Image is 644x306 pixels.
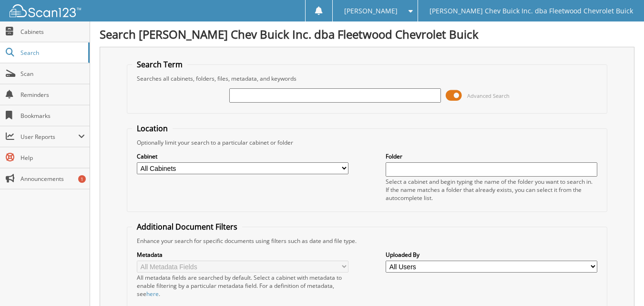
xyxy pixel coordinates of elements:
[132,59,187,70] legend: Search Term
[132,138,602,147] div: Optionally limit your search to a particular cabinet or folder
[132,123,173,134] legend: Location
[20,133,78,141] span: User Reports
[344,8,398,14] span: [PERSON_NAME]
[429,8,633,14] span: [PERSON_NAME] Chev Buick Inc. dba Fleetwood Chevrolet Buick
[146,290,159,298] a: here
[137,152,348,160] label: Cabinet
[386,178,597,202] div: Select a cabinet and begin typing the name of the folder you want to search in. If the name match...
[20,70,85,78] span: Scan
[386,251,597,259] label: Uploaded By
[132,74,602,83] div: Searches all cabinets, folders, files, metadata, and keywords
[20,154,85,162] span: Help
[20,175,85,183] span: Announcements
[20,28,85,36] span: Cabinets
[10,4,81,17] img: scan123-logo-white.svg
[137,251,348,259] label: Metadata
[78,175,86,183] div: 1
[100,26,634,42] h1: Search [PERSON_NAME] Chev Buick Inc. dba Fleetwood Chevrolet Buick
[20,49,83,57] span: Search
[132,237,602,245] div: Enhance your search for specific documents using filters such as date and file type.
[20,91,85,99] span: Reminders
[20,112,85,120] span: Bookmarks
[137,274,348,298] div: All metadata fields are searched by default. Select a cabinet with metadata to enable filtering b...
[386,152,597,160] label: Folder
[467,92,510,99] span: Advanced Search
[132,222,242,232] legend: Additional Document Filters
